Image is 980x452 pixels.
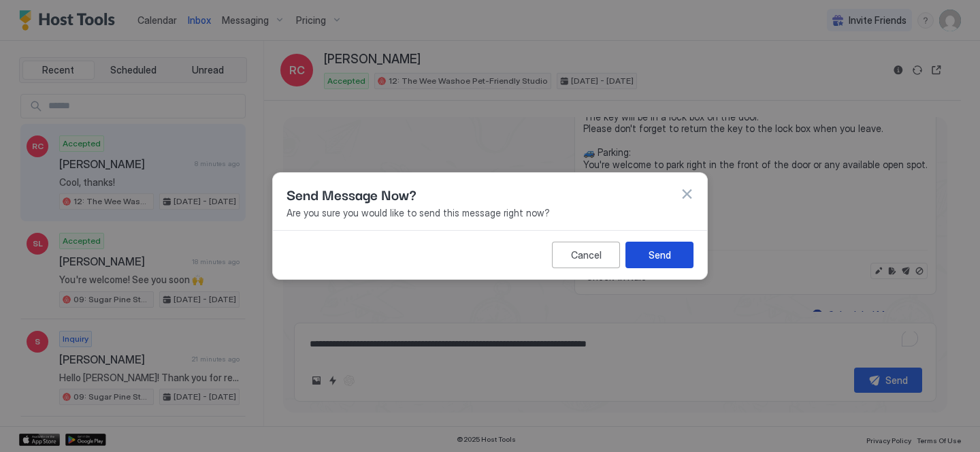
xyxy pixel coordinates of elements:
div: Cancel [571,248,602,262]
span: Are you sure you would like to send this message right now? [287,207,693,219]
div: Send [649,248,671,262]
button: Send [625,242,693,268]
button: Cancel [552,242,620,268]
span: Send Message Now? [287,184,416,204]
